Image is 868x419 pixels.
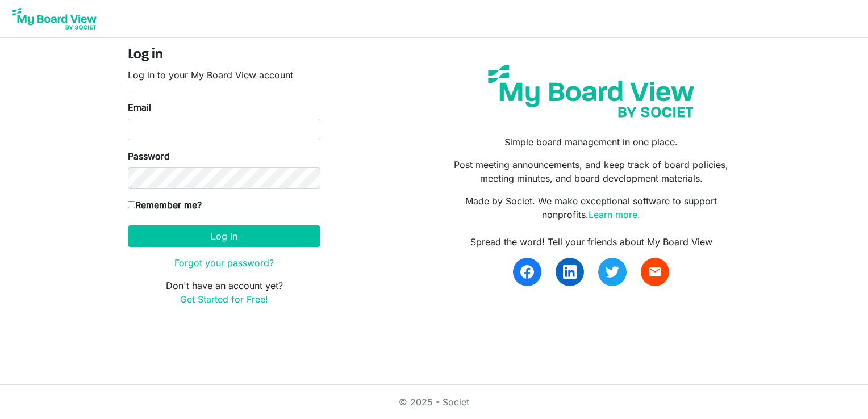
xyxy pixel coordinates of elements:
p: Simple board management in one place. [443,135,740,149]
img: My Board View Logo [9,5,100,33]
img: linkedin.svg [563,265,577,279]
a: Get Started for Free! [180,294,268,305]
a: email [641,258,669,286]
span: email [648,265,662,279]
label: Email [128,100,151,114]
label: Password [128,149,170,163]
p: Post meeting announcements, and keep track of board policies, meeting minutes, and board developm... [443,158,740,185]
img: twitter.svg [606,265,619,279]
a: © 2025 - Societ [399,396,469,408]
input: Remember me? [128,201,135,208]
img: my-board-view-societ.svg [479,56,703,126]
a: Learn more. [589,209,640,220]
p: Don't have an account yet? [128,279,320,306]
button: Log in [128,225,320,247]
label: Remember me? [128,198,202,212]
p: Made by Societ. We make exceptional software to support nonprofits. [443,194,740,221]
p: Log in to your My Board View account [128,68,320,82]
div: Spread the word! Tell your friends about My Board View [443,235,740,249]
img: facebook.svg [520,265,534,279]
a: Forgot your password? [174,257,274,269]
h4: Log in [128,47,320,64]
